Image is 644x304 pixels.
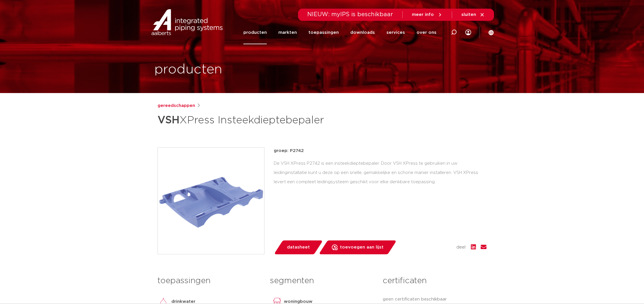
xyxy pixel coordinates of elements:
span: datasheet [287,243,310,252]
span: toevoegen aan lijst [340,243,384,252]
span: NIEUW: myIPS is beschikbaar [307,12,393,17]
a: meer info [412,12,443,17]
h1: XPress Insteekdieptebepaler [158,112,375,129]
div: my IPS [465,21,471,44]
a: gereedschappen [158,102,195,109]
span: deel: [456,244,466,251]
a: datasheet [274,240,323,254]
a: sluiten [461,12,485,17]
a: over ons [417,21,436,44]
h3: certificaten [383,275,486,287]
a: producten [243,21,267,44]
span: sluiten [461,12,476,17]
a: services [386,21,405,44]
span: meer info [412,12,434,17]
strong: VSH [158,115,179,125]
a: toepassingen [308,21,339,44]
p: geen certificaten beschikbaar [383,296,486,303]
a: downloads [350,21,375,44]
h3: segmenten [270,275,374,287]
div: De VSH XPress P2742 is een insteekdieptebepaler. Door VSH XPress te gebruiken in uw leidinginstal... [274,159,486,187]
p: groep: P2742 [274,147,486,154]
h3: toepassingen [158,275,261,287]
nav: Menu [243,21,436,44]
a: markten [278,21,297,44]
img: Product Image for VSH XPress Insteekdieptebepaler [158,148,264,254]
h1: producten [154,60,222,79]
